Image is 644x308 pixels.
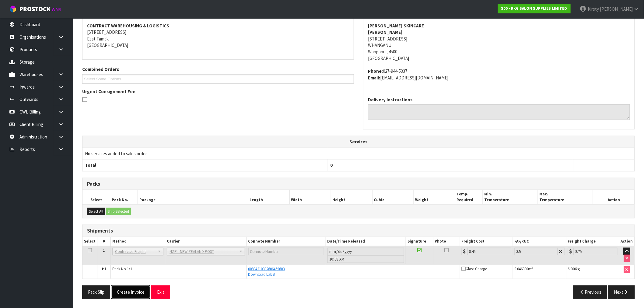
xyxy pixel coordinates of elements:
[87,228,630,234] h3: Shipments
[331,162,333,168] span: 0
[165,237,247,246] th: Carrier
[588,6,599,12] span: Kirsty
[82,66,119,72] label: Combined Orders
[455,190,483,204] th: Temp. Required
[433,237,460,246] th: Photo
[82,237,97,246] th: Select
[97,237,111,246] th: #
[573,285,607,299] button: Previous
[414,190,455,204] th: Weight
[110,237,165,246] th: Method
[138,190,248,204] th: Package
[87,23,349,49] address: [STREET_ADDRESS] East Tamaki [GEOGRAPHIC_DATA]
[368,23,424,29] strong: [PERSON_NAME] SKINCARE
[82,285,110,299] button: Pack Slip
[532,266,533,270] sup: 3
[368,68,630,81] address: 027-944-5337 [EMAIL_ADDRESS][DOMAIN_NAME]
[566,237,619,246] th: Freight Charge
[460,237,513,246] th: Freight Cost
[87,181,630,187] h3: Packs
[247,237,326,246] th: Connote Number
[82,1,635,303] span: Ship
[368,96,412,103] label: Delivery Instructions
[248,190,289,204] th: Length
[248,248,324,255] input: Connote Number
[483,190,538,204] th: Min. Temperature
[515,248,558,255] input: Freight Adjustment
[289,190,331,204] th: Width
[372,190,414,204] th: Cubic
[170,248,236,255] span: NZP - NEW ZEALAND POST
[368,23,630,62] address: [STREET_ADDRESS] WHANGANUI Wanganui, 4500 [GEOGRAPHIC_DATA]
[82,159,328,171] th: Total
[82,190,110,204] th: Select
[462,266,487,271] span: Glass Charge
[110,264,247,279] td: Pack No.
[19,5,51,13] span: ProStock
[515,266,528,271] span: 0.046080
[600,6,633,12] span: [PERSON_NAME]
[52,7,61,12] small: WMS
[498,4,571,13] a: S00 - RKG SALON SUPPLIES LIMITED
[574,248,618,255] input: Freight Charge
[406,237,433,246] th: Signature
[111,285,150,299] button: Create Invoice
[326,237,406,246] th: Date/Time Released
[9,5,17,13] img: cube-alt.png
[82,148,635,159] td: No services added to sales order.
[151,285,170,299] button: Exit
[248,272,275,277] a: Download Label
[82,88,135,95] label: Urgent Consignment Fee
[619,237,635,246] th: Action
[104,266,106,271] span: 1
[103,248,105,253] span: 1
[82,136,635,148] th: Services
[513,237,566,246] th: FAF/RUC
[566,264,619,279] td: kg
[593,190,635,204] th: Action
[87,208,105,215] button: Select All
[501,6,567,11] strong: S00 - RKG SALON SUPPLIES LIMITED
[106,208,131,215] button: Ship Selected
[87,23,169,29] strong: CONTRACT WAREHOUSING & LOGISTICS
[110,190,138,204] th: Pack No.
[368,29,403,35] strong: [PERSON_NAME]
[368,75,380,81] strong: email
[248,266,285,271] a: 00894210392606469603
[608,285,635,299] button: Next
[467,248,511,255] input: Freight Cost
[513,264,566,279] td: m
[127,266,132,271] span: 1/1
[538,190,593,204] th: Max. Temperature
[568,266,576,271] span: 6.000
[115,248,155,255] span: Contracted Freight
[331,190,372,204] th: Height
[368,68,383,74] strong: phone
